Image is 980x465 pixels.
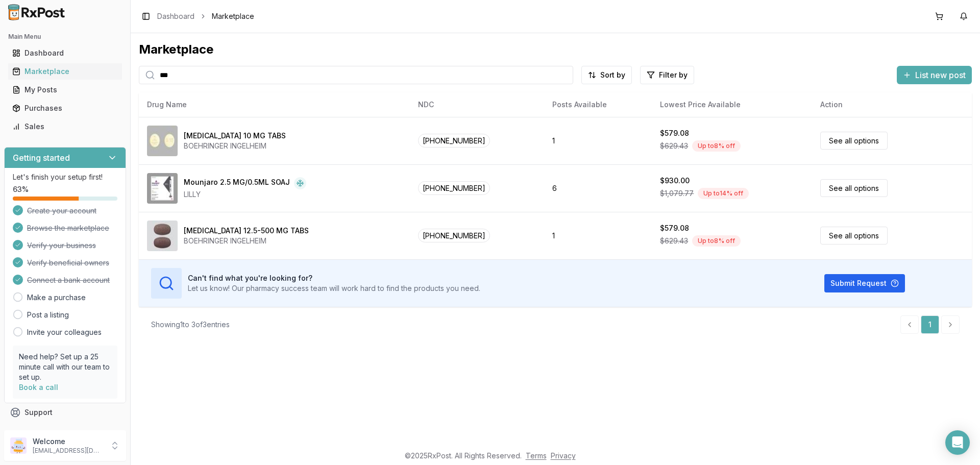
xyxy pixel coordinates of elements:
[27,292,86,303] a: Make a purchase
[915,69,966,81] span: List new post
[139,92,410,117] th: Drug Name
[4,82,126,98] button: My Posts
[581,66,632,84] button: Sort by
[820,179,888,197] a: See all options
[147,126,178,156] img: Jardiance 10 MG TABS
[139,41,972,58] div: Marketplace
[33,436,104,447] p: Welcome
[921,315,939,334] a: 1
[8,99,122,117] a: Purchases
[184,236,309,246] div: BOEHRINGER INGELHEIM
[8,81,122,99] a: My Posts
[27,275,110,285] span: Connect a bank account
[12,121,118,132] div: Sales
[8,117,122,136] a: Sales
[12,48,118,58] div: Dashboard
[4,4,69,20] img: RxPost Logo
[8,62,122,81] a: Marketplace
[897,66,972,84] button: List new post
[897,71,972,81] a: List new post
[820,132,888,150] a: See all options
[212,11,254,21] span: Marketplace
[184,131,286,141] div: [MEDICAL_DATA] 10 MG TABS
[692,235,741,247] div: Up to 8 % off
[19,383,58,391] a: Book a call
[157,11,194,21] a: Dashboard
[27,258,109,268] span: Verify beneficial owners
[660,176,690,186] div: $930.00
[544,92,652,117] th: Posts Available
[544,212,652,259] td: 1
[4,118,126,135] button: Sales
[184,141,286,151] div: BOEHRINGER INGELHEIM
[184,189,306,200] div: LILLY
[13,172,117,182] p: Let's finish your setup first!
[27,206,96,216] span: Create your account
[544,117,652,164] td: 1
[526,451,547,460] a: Terms
[660,141,688,151] span: $629.43
[692,140,741,152] div: Up to 8 % off
[900,315,960,334] nav: pagination
[10,437,27,454] img: User avatar
[551,451,576,460] a: Privacy
[544,164,652,212] td: 6
[8,33,122,41] h2: Main Menu
[24,426,59,436] span: Feedback
[4,100,126,116] button: Purchases
[8,44,122,62] a: Dashboard
[147,221,178,251] img: Synjardy 12.5-500 MG TABS
[410,92,544,117] th: NDC
[27,240,96,251] span: Verify your business
[184,226,309,236] div: [MEDICAL_DATA] 12.5-500 MG TABS
[157,11,254,21] nav: breadcrumb
[660,128,689,138] div: $579.08
[640,66,694,84] button: Filter by
[12,66,118,77] div: Marketplace
[27,310,69,320] a: Post a listing
[418,134,490,148] span: [PHONE_NUMBER]
[820,227,888,244] a: See all options
[812,92,972,117] th: Action
[27,223,109,233] span: Browse the marketplace
[824,274,905,292] button: Submit Request
[33,447,104,455] p: [EMAIL_ADDRESS][DOMAIN_NAME]
[27,327,102,337] a: Invite your colleagues
[184,177,290,189] div: Mounjaro 2.5 MG/0.5ML SOAJ
[660,236,688,246] span: $629.43
[945,430,970,455] div: Open Intercom Messenger
[188,283,480,293] p: Let us know! Our pharmacy success team will work hard to find the products you need.
[698,188,749,199] div: Up to 14 % off
[12,103,118,113] div: Purchases
[4,403,126,422] button: Support
[418,229,490,242] span: [PHONE_NUMBER]
[13,152,70,164] h3: Getting started
[4,63,126,80] button: Marketplace
[13,184,29,194] span: 63 %
[12,85,118,95] div: My Posts
[659,70,688,80] span: Filter by
[418,181,490,195] span: [PHONE_NUMBER]
[660,188,694,199] span: $1,079.77
[4,422,126,440] button: Feedback
[600,70,625,80] span: Sort by
[188,273,480,283] h3: Can't find what you're looking for?
[4,45,126,61] button: Dashboard
[19,352,111,382] p: Need help? Set up a 25 minute call with our team to set up.
[652,92,812,117] th: Lowest Price Available
[660,223,689,233] div: $579.08
[147,173,178,204] img: Mounjaro 2.5 MG/0.5ML SOAJ
[151,320,230,330] div: Showing 1 to 3 of 3 entries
